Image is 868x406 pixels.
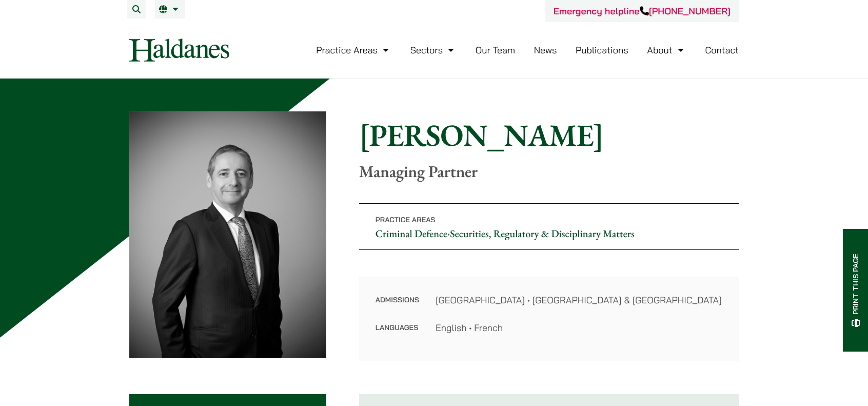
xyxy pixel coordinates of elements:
[376,293,419,321] dt: Admissions
[359,162,739,181] p: Managing Partner
[576,44,628,56] a: Publications
[436,293,722,307] dd: [GEOGRAPHIC_DATA] • [GEOGRAPHIC_DATA] & [GEOGRAPHIC_DATA]
[359,117,739,153] h1: [PERSON_NAME]
[376,215,436,224] span: Practice Areas
[129,38,229,62] img: Logo of Haldanes
[705,44,739,56] a: Contact
[534,44,557,56] a: News
[376,227,447,240] a: Criminal Defence
[159,5,181,13] a: EN
[410,44,457,56] a: Sectors
[316,44,391,56] a: Practice Areas
[436,321,722,335] dd: English • French
[554,5,731,17] a: Emergency helpline[PHONE_NUMBER]
[450,227,634,240] a: Securities, Regulatory & Disciplinary Matters
[376,321,419,335] dt: Languages
[476,44,515,56] a: Our Team
[647,44,686,56] a: About
[359,203,739,250] p: •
